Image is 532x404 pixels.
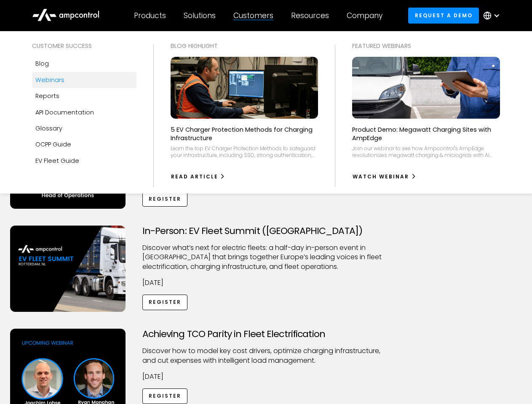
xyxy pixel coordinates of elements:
h3: Achieving TCO Parity in Fleet Electrification [142,329,390,340]
div: API Documentation [35,108,94,117]
div: Solutions [184,11,216,20]
a: Webinars [32,72,136,88]
a: Register [142,295,188,310]
p: ​Discover what’s next for electric fleets: a half-day in-person event in [GEOGRAPHIC_DATA] that b... [142,243,390,271]
div: Reports [35,91,59,101]
div: Customers [233,11,273,20]
div: Resources [291,11,329,20]
p: Product Demo: Megawatt Charging Sites with AmpEdge [352,125,500,142]
div: Learn the top EV Charger Protection Methods to safeguard your infrastructure, including SSO, stro... [171,145,318,158]
a: watch webinar [352,170,417,183]
div: Featured webinars [352,41,500,50]
a: EV Fleet Guide [32,153,136,169]
a: Blog [32,56,136,72]
a: API Documentation [32,104,136,120]
div: Read Article [171,173,218,181]
a: Register [142,388,188,404]
a: Register [142,191,188,207]
a: Read Article [171,170,226,183]
div: Products [134,11,166,20]
h3: In-Person: EV Fleet Summit ([GEOGRAPHIC_DATA]) [142,226,390,237]
p: [DATE] [142,372,390,381]
div: Company [347,11,382,20]
p: [DATE] [142,278,390,287]
a: Request a demo [408,8,479,23]
div: EV Fleet Guide [35,156,79,165]
div: OCPP Guide [35,140,71,149]
div: Join our webinar to see how Ampcontrol's AmpEdge revolutionizes megawatt charging & microgrids wi... [352,145,500,158]
div: watch webinar [353,173,409,181]
div: Blog Highlight [171,41,318,50]
a: Reports [32,88,136,104]
a: OCPP Guide [32,136,136,152]
p: 5 EV Charger Protection Methods for Charging Infrastructure [171,125,318,142]
div: Webinars [35,75,64,85]
a: Glossary [32,120,136,136]
div: Glossary [35,124,62,133]
div: Customer success [32,41,136,50]
p: Discover how to model key cost drivers, optimize charging infrastructure, and cut expenses with i... [142,346,390,365]
div: Blog [35,59,49,68]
